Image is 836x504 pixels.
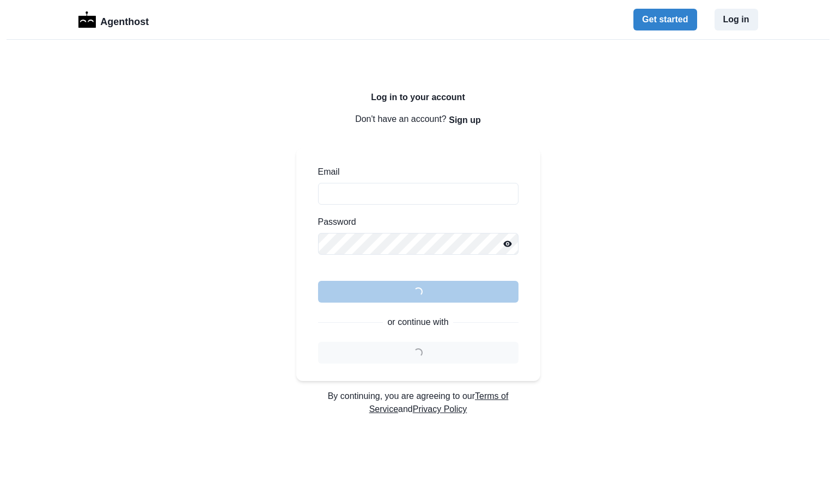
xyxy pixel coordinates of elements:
p: or continue with [387,316,448,329]
p: Agenthost [100,10,149,29]
a: LogoAgenthost [78,10,149,29]
img: Logo [78,11,96,28]
label: Password [318,216,512,229]
a: Privacy Policy [413,404,467,414]
button: Log in [715,9,758,30]
button: Get started [633,9,697,30]
p: Don't have an account? [296,109,540,131]
p: By continuing, you are agreeing to our and [296,390,540,416]
button: Reveal password [497,233,518,255]
label: Email [318,165,512,179]
button: Sign up [449,109,481,131]
h2: Log in to your account [296,92,540,102]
